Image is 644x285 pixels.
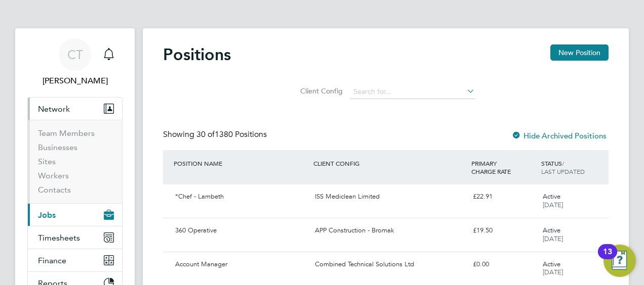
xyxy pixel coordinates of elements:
[27,38,123,87] a: CT[PERSON_NAME]
[543,260,560,268] span: Active
[38,104,70,114] span: Network
[171,154,311,172] div: POSITION NAME
[469,188,539,205] div: £22.91
[469,154,539,180] div: PRIMARY CHARGE RATE
[603,245,636,277] button: Open Resource Center, 13 new notifications
[28,249,122,271] button: Finance
[311,222,468,239] div: APP Construction - Bromak
[297,86,343,96] label: Client Config
[511,131,607,140] label: Hide Archived Positions
[38,185,71,195] a: Contacts
[28,120,122,203] div: Network
[28,226,122,249] button: Timesheets
[28,98,122,120] button: Network
[28,204,122,226] button: Jobs
[27,75,123,87] span: Chloe Taquin
[541,167,585,175] span: LAST UPDATED
[38,142,77,152] a: Businesses
[163,129,269,140] div: Showing
[38,233,80,243] span: Timesheets
[38,157,56,166] a: Sites
[603,252,612,265] div: 13
[543,201,563,209] span: [DATE]
[171,256,311,273] div: Account Manager
[543,234,563,243] span: [DATE]
[38,256,66,265] span: Finance
[171,188,311,205] div: *Chef - Lambeth
[543,192,560,201] span: Active
[350,85,475,99] input: Search for...
[539,154,609,180] div: STATUS
[543,226,560,234] span: Active
[67,48,83,61] span: CT
[38,210,56,220] span: Jobs
[469,256,539,273] div: £0.00
[311,256,468,273] div: Combined Technical Solutions Ltd
[562,159,564,167] span: /
[163,44,231,65] h2: Positions
[550,44,609,61] button: New Position
[311,188,468,205] div: ISS Mediclean Limited
[38,171,69,180] a: Workers
[469,222,539,239] div: £19.50
[543,268,563,276] span: [DATE]
[196,129,267,139] span: 1380 Positions
[38,128,95,138] a: Team Members
[196,129,215,139] span: 30 of
[311,154,468,172] div: CLIENT CONFIG
[171,222,311,239] div: 360 Operative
